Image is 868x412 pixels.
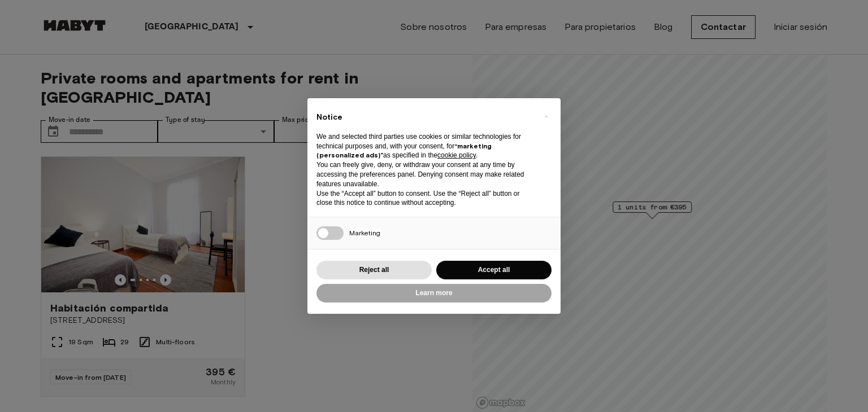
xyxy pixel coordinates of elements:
[316,160,533,189] p: You can freely give, deny, or withdraw your consent at any time by accessing the preferences pane...
[316,142,492,160] strong: “marketing (personalized ads)”
[544,109,548,123] span: ×
[349,229,380,237] span: Marketing
[316,189,533,208] p: Use the “Accept all” button to consent. Use the “Reject all” button or close this notice to conti...
[316,132,533,160] p: We and selected third parties use cookies or similar technologies for technical purposes and, wit...
[436,261,552,279] button: Accept all
[316,261,432,279] button: Reject all
[316,112,533,123] h2: Notice
[537,107,555,125] button: Close this notice
[316,284,552,303] button: Learn more
[437,151,476,159] a: cookie policy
